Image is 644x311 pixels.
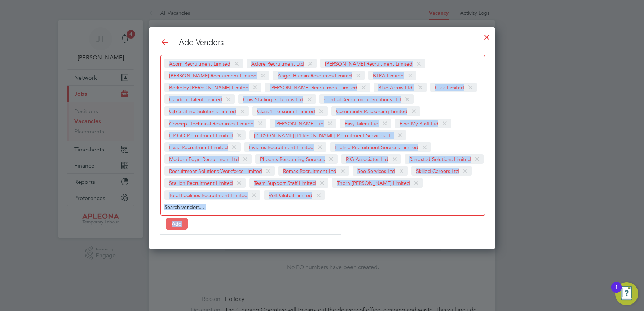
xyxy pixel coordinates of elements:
[164,202,455,212] input: Search vendors...
[615,287,618,297] div: 1
[164,154,252,164] span: Modern Edge Recruitment Ltd
[330,142,431,152] span: Lifeline Recruitment Services Limited
[430,83,477,92] span: C 22 Limited
[164,178,246,187] span: Stallion Recruitment Limited
[615,282,638,305] button: Open Resource Center, 1 new notification
[332,178,423,187] span: Thorn [PERSON_NAME] Limited
[264,190,325,200] span: Volt Global Limited
[320,59,425,68] span: [PERSON_NAME] Recruitment Limited
[405,154,484,164] span: Randstad Solutions Limited
[164,190,260,200] span: Total Facilities Recruitment Limited
[244,142,326,152] span: Invictus Recruitment Limited
[395,119,451,128] span: Find My Staff Ltd
[164,166,275,176] span: Recruitment Solutions Workforce Limited
[249,130,406,140] span: [PERSON_NAME] [PERSON_NAME] Recruitment Services Ltd
[411,166,472,176] span: Skilled Careers Ltd
[331,106,420,116] span: Community Resourcing Limited
[164,130,246,140] span: HR GO Recruitment Limited
[340,119,391,128] span: Easy Talent Ltd
[319,94,414,104] span: Central Recruitment Solutions Ltd
[255,154,338,164] span: Phoenix Resourcing Services
[160,37,484,48] h3: Add Vendors
[278,166,349,176] span: Romax Recruitment Ltd
[249,178,328,187] span: Team Support Staff Limited
[270,119,336,128] span: [PERSON_NAME] Ltd
[374,83,427,92] span: Blue Arrow Ltd.
[265,83,370,92] span: [PERSON_NAME] Recruitment Limited
[252,106,328,116] span: Class 1 Personnel Limited
[164,59,243,68] span: Acorn Recruitment Limited
[238,94,316,104] span: Cbw Staffing Solutions Ltd
[164,142,241,152] span: Hvac Recruitment Limited
[273,71,365,80] span: Angel Human Resources Limited
[164,119,266,128] span: Concept Technical Resources Limited
[341,154,401,164] span: R G Associates Ltd
[353,166,408,176] span: See Services Ltd
[164,94,235,104] span: Candour Talent Limited
[164,83,261,92] span: Berkeley [PERSON_NAME] Limited
[166,218,188,230] button: Add
[164,106,249,116] span: Cjb Staffing Solutions Limited
[164,71,269,80] span: [PERSON_NAME] Recruitment Limited
[368,71,416,80] span: BTRA Limited
[247,59,317,68] span: Adore Recruitment Ltd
